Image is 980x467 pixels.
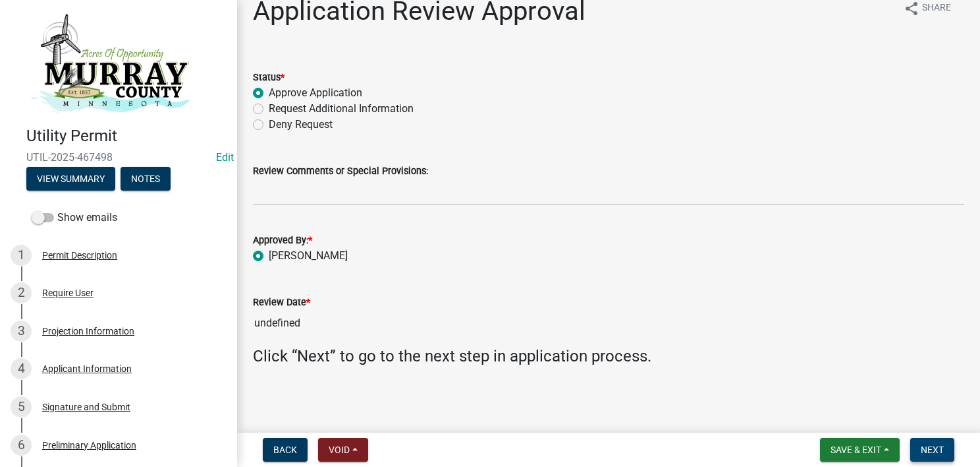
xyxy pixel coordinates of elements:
div: Require User [42,288,94,297]
span: Next [921,445,944,455]
label: Approved By: [253,236,312,245]
div: Applicant Information [42,364,132,373]
div: 3 [11,321,32,342]
span: Share [922,1,951,16]
div: Signature and Submit [42,402,130,412]
img: Murray County, Minnesota [26,14,190,113]
span: Back [273,445,297,455]
a: Edit [216,151,234,164]
button: Save & Exit [820,438,900,462]
span: UTIL-2025-467498 [26,151,211,164]
label: Request Additional Information [269,101,414,117]
wm-modal-confirm: Edit Application Number [216,151,234,164]
div: 4 [11,358,32,379]
label: Deny Request [269,117,333,133]
label: [PERSON_NAME] [269,248,348,264]
div: Preliminary Application [42,441,136,450]
div: 2 [11,282,32,303]
button: Notes [121,167,171,191]
span: Void [329,445,350,455]
i: share [904,1,919,16]
span: Save & Exit [830,445,881,455]
label: Review Comments or Special Provisions: [253,167,428,176]
label: Review Date [253,298,310,307]
button: View Summary [26,167,115,191]
div: 1 [11,245,32,266]
wm-modal-confirm: Summary [26,174,115,185]
div: 5 [11,396,32,418]
wm-modal-confirm: Notes [121,174,171,185]
button: Void [318,438,368,462]
label: Approve Application [269,85,362,101]
label: Status [253,73,285,82]
button: Next [910,438,954,462]
h4: Utility Permit [26,127,227,146]
div: Permit Description [42,251,117,260]
div: Projection Information [42,327,134,336]
label: Show emails [32,210,117,226]
div: 6 [11,435,32,456]
button: Back [263,438,308,462]
h4: Click “Next” to go to the next step in application process. [253,347,964,366]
